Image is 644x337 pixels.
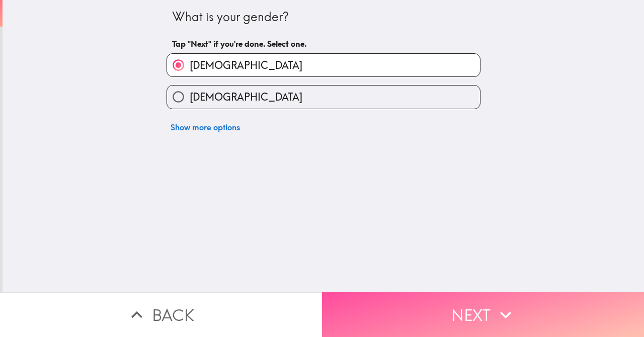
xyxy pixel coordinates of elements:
[167,54,480,76] button: [DEMOGRAPHIC_DATA]
[190,90,302,104] span: [DEMOGRAPHIC_DATA]
[172,38,475,49] h6: Tap "Next" if you're done. Select one.
[172,9,475,26] div: What is your gender?
[190,58,302,72] span: [DEMOGRAPHIC_DATA]
[167,86,480,108] button: [DEMOGRAPHIC_DATA]
[322,292,644,337] button: Next
[167,117,244,137] button: Show more options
